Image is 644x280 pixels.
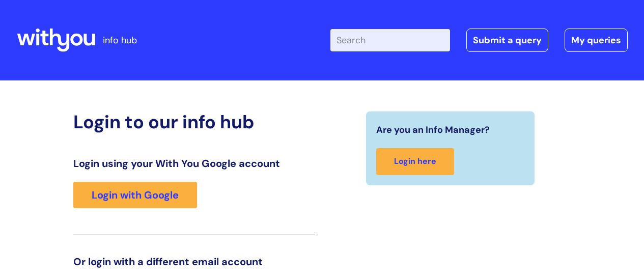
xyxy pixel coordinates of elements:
[73,182,197,208] a: Login with Google
[466,29,548,52] a: Submit a query
[565,29,628,52] a: My queries
[73,111,315,133] h2: Login to our info hub
[73,157,315,170] h3: Login using your With You Google account
[376,148,454,175] a: Login here
[330,29,450,51] input: Search
[376,122,490,138] span: Are you an Info Manager?
[103,32,137,48] p: info hub
[73,256,315,268] h3: Or login with a different email account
